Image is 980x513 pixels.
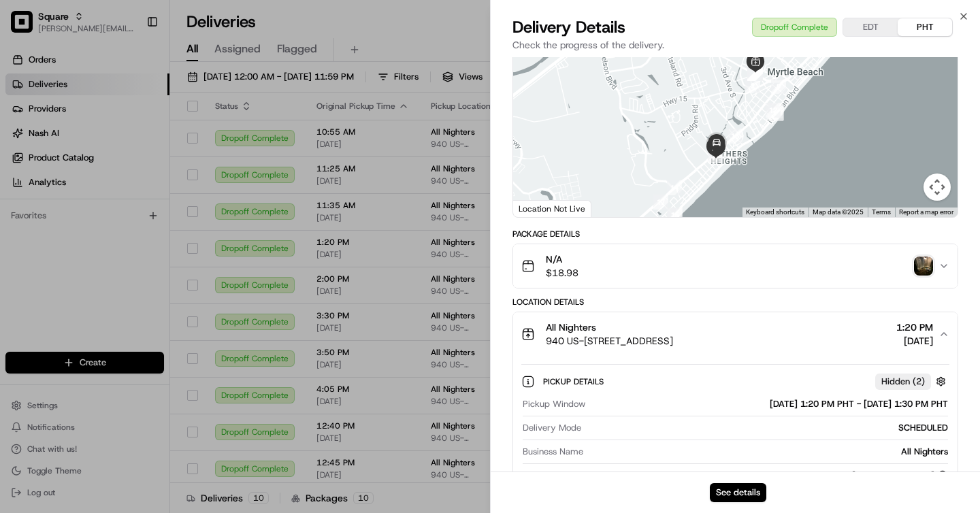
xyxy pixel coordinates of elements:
[110,299,224,323] a: 💻API Documentation
[875,373,949,390] button: Hidden (2)
[120,248,148,259] span: [DATE]
[748,66,763,81] div: 8
[96,337,165,348] a: Powered byPylon
[881,376,925,388] span: Hidden ( 2 )
[546,334,673,348] span: 940 US-[STREET_ADDRESS]
[14,235,35,256] img: Jandy Espique
[14,177,87,188] div: Past conversations
[546,266,578,280] span: $18.98
[120,211,148,222] span: [DATE]
[747,66,762,81] div: 7
[14,198,35,220] img: Asif Zaman Khan
[8,299,110,323] a: 📗Knowledge Base
[587,422,948,434] div: SCHEDULED
[512,297,958,308] div: Location Details
[14,305,24,316] div: 📗
[746,208,804,217] button: Keyboard shortcuts
[896,334,933,348] span: [DATE]
[231,134,248,150] button: Start new chat
[769,105,784,120] div: 10
[768,103,783,118] div: 1
[61,144,187,154] div: We're available if you need us!
[766,103,781,118] div: 12
[113,211,118,222] span: •
[710,483,766,502] button: See details
[135,337,165,348] span: Pylon
[27,304,104,318] span: Knowledge Base
[813,208,864,216] span: Map data ©2025
[653,195,668,210] div: 17
[14,130,38,154] img: 1736555255976-a54dd68f-1ca7-489b-9aae-adbdc363a1c4
[818,469,948,482] div: 940 US-[STREET_ADDRESS]
[924,173,951,201] button: Map camera controls
[745,78,760,93] div: 2
[517,199,561,217] a: Open this area in Google Maps (opens a new window)
[546,320,596,334] span: All Nighters
[543,376,606,387] span: Pickup Details
[513,244,958,288] button: N/A$18.98photo_proof_of_delivery image
[523,446,583,458] span: Business Name
[771,79,786,94] div: 9
[728,129,742,144] div: 13
[512,38,958,52] p: Check the progress of the delivery.
[14,54,248,76] p: Welcome 👋
[211,174,248,191] button: See all
[768,106,783,121] div: 11
[914,256,933,276] img: photo_proof_of_delivery image
[517,199,561,217] img: Google
[589,446,948,458] div: All Nighters
[29,130,53,154] img: 8016278978528_b943e370aa5ada12b00a_72.png
[27,212,38,222] img: 1736555255976-a54dd68f-1ca7-489b-9aae-adbdc363a1c4
[113,248,118,259] span: •
[668,208,683,222] div: 16
[896,320,933,334] span: 1:20 PM
[61,130,223,144] div: Start new chat
[512,229,958,239] div: Package Details
[42,248,110,259] span: [PERSON_NAME]
[843,18,898,36] button: EDT
[898,18,952,36] button: PHT
[14,14,41,41] img: Nash
[129,304,218,318] span: API Documentation
[513,312,958,356] button: All Nighters940 US-[STREET_ADDRESS]1:20 PM[DATE]
[872,208,891,216] a: Terms
[35,88,225,102] input: Clear
[513,200,591,217] div: Location Not Live
[512,16,625,38] span: Delivery Details
[27,248,38,259] img: 1736555255976-a54dd68f-1ca7-489b-9aae-adbdc363a1c4
[667,208,682,222] div: 15
[667,180,682,195] div: 14
[899,208,953,216] a: Report a map error
[591,398,948,410] div: [DATE] 1:20 PM PHT - [DATE] 1:30 PM PHT
[523,398,585,410] span: Pickup Window
[546,252,578,266] span: N/A
[523,422,581,434] span: Delivery Mode
[523,469,555,482] span: Address
[42,211,110,222] span: [PERSON_NAME]
[115,305,126,316] div: 💻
